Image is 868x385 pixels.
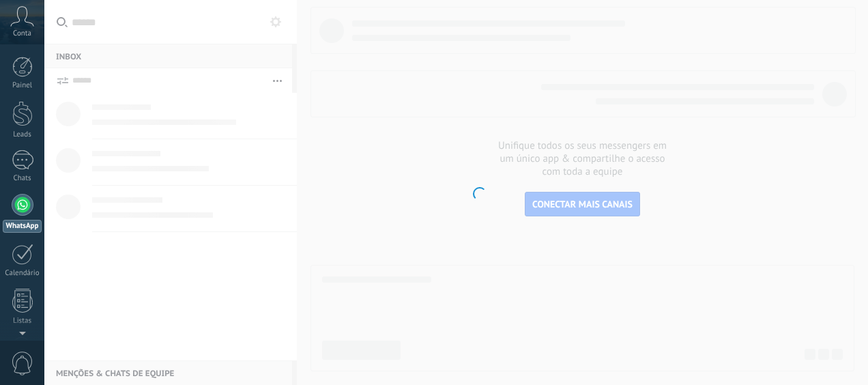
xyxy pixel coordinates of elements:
[3,174,42,183] div: Chats
[3,317,42,326] div: Listas
[3,220,42,233] div: WhatsApp
[3,130,42,139] div: Leads
[13,29,31,38] span: Conta
[3,81,42,90] div: Painel
[3,269,42,278] div: Calendário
